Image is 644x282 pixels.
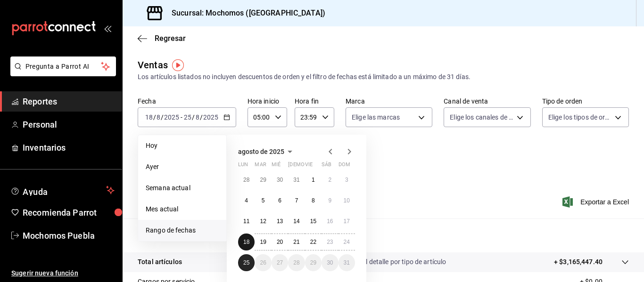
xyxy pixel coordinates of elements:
[23,95,115,108] span: Reportes
[277,259,283,266] abbr: 27 de agosto de 2025
[277,239,283,245] abbr: 20 de agosto de 2025
[322,254,338,271] button: 30 de agosto de 2025
[277,218,283,225] abbr: 13 de agosto de 2025
[450,113,513,122] span: Elige los canales de venta
[238,254,255,271] button: 25 de agosto de 2025
[255,234,271,250] button: 19 de agosto de 2025
[260,259,266,266] abbr: 26 de agosto de 2025
[138,72,629,82] div: Los artículos listados no incluyen descuentos de orden y el filtro de fechas está limitado a un m...
[542,98,629,105] label: Tipo de orden
[262,197,265,204] abbr: 5 de agosto de 2025
[305,213,322,230] button: 15 de agosto de 2025
[272,213,288,230] button: 13 de agosto de 2025
[243,177,249,183] abbr: 28 de julio de 2025
[146,183,219,193] span: Semana actual
[305,234,322,250] button: 22 de agosto de 2025
[260,239,266,245] abbr: 19 de agosto de 2025
[192,113,195,121] span: /
[339,254,355,271] button: 31 de agosto de 2025
[238,146,296,157] button: agosto de 2025
[138,257,182,267] p: Total artículos
[255,254,271,271] button: 26 de agosto de 2025
[288,254,305,271] button: 28 de agosto de 2025
[322,171,338,188] button: 2 de agosto de 2025
[146,226,219,235] span: Rango de fechas
[344,259,350,266] abbr: 31 de agosto de 2025
[564,196,629,208] button: Exportar a Excel
[255,192,271,209] button: 5 de agosto de 2025
[322,192,338,209] button: 9 de agosto de 2025
[11,268,115,278] span: Sugerir nueva función
[327,239,333,245] abbr: 23 de agosto de 2025
[272,234,288,250] button: 20 de agosto de 2025
[7,68,116,78] a: Pregunta a Parrot AI
[345,177,348,183] abbr: 3 de agosto de 2025
[138,98,236,105] label: Fecha
[327,259,333,266] abbr: 30 de agosto de 2025
[312,197,315,204] abbr: 8 de agosto de 2025
[288,234,305,250] button: 21 de agosto de 2025
[288,161,344,171] abbr: jueves
[23,229,115,242] span: Mochomos Puebla
[146,162,219,172] span: Ayer
[156,113,161,121] input: --
[260,177,266,183] abbr: 29 de julio de 2025
[161,113,164,121] span: /
[23,185,102,196] span: Ayuda
[172,59,184,71] img: Tooltip marker
[248,98,287,105] label: Hora inicio
[322,234,338,250] button: 23 de agosto de 2025
[293,177,299,183] abbr: 31 de julio de 2025
[328,177,331,183] abbr: 2 de agosto de 2025
[272,171,288,188] button: 30 de julio de 2025
[293,239,299,245] abbr: 21 de agosto de 2025
[305,254,322,271] button: 29 de agosto de 2025
[339,171,355,188] button: 3 de agosto de 2025
[138,34,186,43] button: Regresar
[243,239,249,245] abbr: 18 de agosto de 2025
[339,234,355,250] button: 24 de agosto de 2025
[25,62,101,72] span: Pregunta a Parrot AI
[238,148,284,155] span: agosto de 2025
[238,171,255,188] button: 28 de julio de 2025
[146,141,219,151] span: Hoy
[288,213,305,230] button: 14 de agosto de 2025
[310,218,316,225] abbr: 15 de agosto de 2025
[305,171,322,188] button: 1 de agosto de 2025
[255,161,266,171] abbr: martes
[183,113,192,121] input: --
[138,58,168,72] div: Ventas
[352,113,400,122] span: Elige las marcas
[238,234,255,250] button: 18 de agosto de 2025
[23,206,115,219] span: Recomienda Parrot
[444,98,530,105] label: Canal de venta
[305,192,322,209] button: 8 de agosto de 2025
[548,113,611,122] span: Elige los tipos de orden
[181,113,182,121] span: -
[312,177,315,183] abbr: 1 de agosto de 2025
[272,192,288,209] button: 6 de agosto de 2025
[238,161,248,171] abbr: lunes
[339,213,355,230] button: 17 de agosto de 2025
[288,192,305,209] button: 7 de agosto de 2025
[344,239,350,245] abbr: 24 de agosto de 2025
[104,24,111,32] button: open_drawer_menu
[272,161,281,171] abbr: miércoles
[238,192,255,209] button: 4 de agosto de 2025
[195,113,200,121] input: --
[288,171,305,188] button: 31 de julio de 2025
[346,98,432,105] label: Marca
[344,218,350,225] abbr: 17 de agosto de 2025
[293,259,299,266] abbr: 28 de agosto de 2025
[243,259,249,266] abbr: 25 de agosto de 2025
[23,118,115,131] span: Personal
[10,56,116,76] button: Pregunta a Parrot AI
[339,161,350,171] abbr: domingo
[255,213,271,230] button: 12 de agosto de 2025
[344,197,350,204] abbr: 10 de agosto de 2025
[310,259,316,266] abbr: 29 de agosto de 2025
[164,8,325,19] h3: Sucursal: Mochomos ([GEOGRAPHIC_DATA])
[200,113,203,121] span: /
